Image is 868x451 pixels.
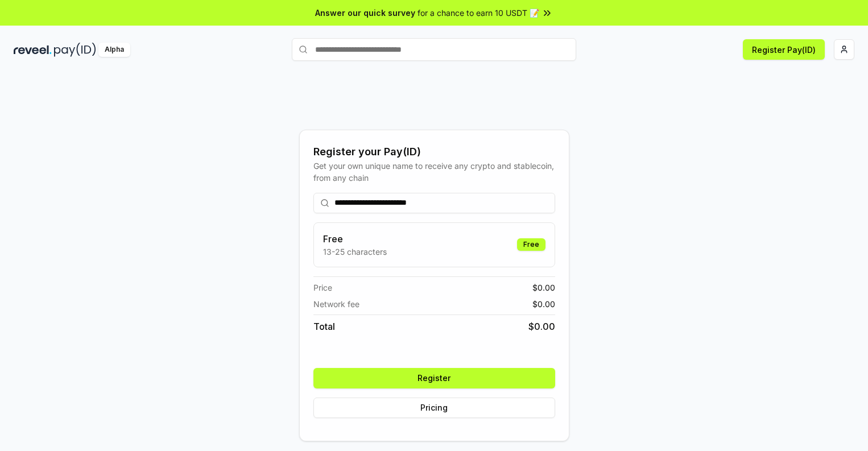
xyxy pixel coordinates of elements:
[313,282,332,293] span: Price
[323,232,387,246] h3: Free
[418,7,539,19] span: for a chance to earn 10 USDT 📝
[313,368,555,388] button: Register
[14,43,52,57] img: reveel_dark
[323,246,387,258] p: 13-25 characters
[532,282,555,293] span: $ 0.00
[313,398,555,418] button: Pricing
[743,39,825,60] button: Register Pay(ID)
[315,7,415,19] span: Answer our quick survey
[54,43,96,57] img: pay_id
[313,320,335,333] span: Total
[528,320,555,333] span: $ 0.00
[98,43,130,57] div: Alpha
[517,238,545,251] div: Free
[313,160,555,184] div: Get your own unique name to receive any crypto and stablecoin, from any chain
[532,298,555,310] span: $ 0.00
[313,298,359,310] span: Network fee
[313,144,555,160] div: Register your Pay(ID)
